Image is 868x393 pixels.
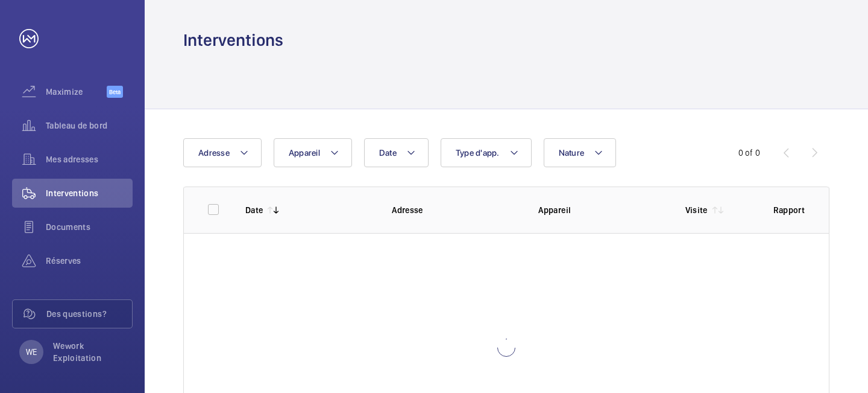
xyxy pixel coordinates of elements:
[559,148,585,158] span: Nature
[544,138,617,167] button: Nature
[738,147,760,159] div: 0 of 0
[773,204,805,216] p: Rapport
[46,221,133,233] span: Documents
[46,153,133,165] span: Mes adresses
[289,148,320,158] span: Appareil
[46,255,133,267] span: Réserves
[685,204,708,216] p: Visite
[364,138,429,167] button: Date
[456,148,500,158] span: Type d'app.
[46,120,133,132] span: Tableau de bord
[274,138,352,167] button: Appareil
[441,138,532,167] button: Type d'app.
[379,148,397,158] span: Date
[46,187,133,199] span: Interventions
[392,204,519,216] p: Adresse
[26,346,37,358] p: WE
[183,29,283,51] h1: Interventions
[245,204,263,216] p: Date
[46,308,132,320] span: Des questions?
[183,138,262,167] button: Adresse
[107,86,123,98] span: Beta
[46,86,107,98] span: Maximize
[198,148,230,158] span: Adresse
[53,340,125,364] p: Wework Exploitation
[538,204,665,216] p: Appareil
